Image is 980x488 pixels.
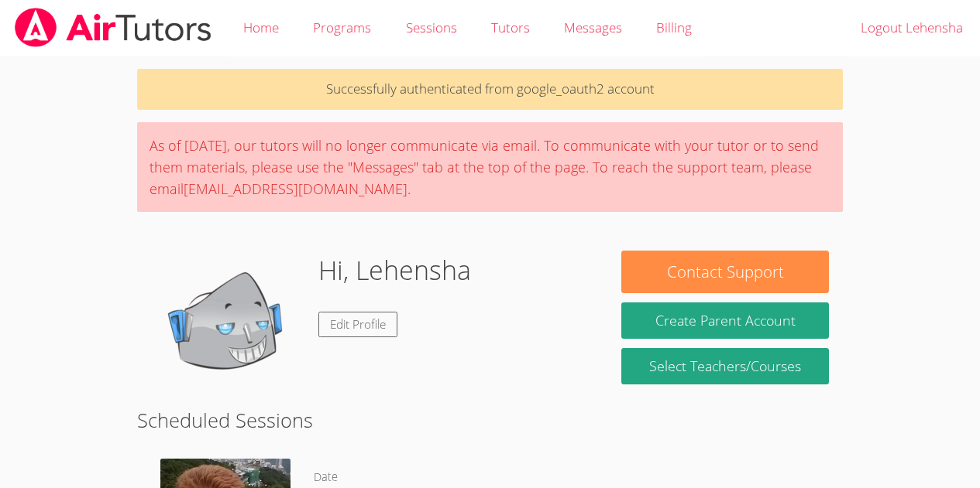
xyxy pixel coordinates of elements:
[621,348,828,384] a: Select Teachers/Courses
[564,19,622,36] span: Messages
[137,122,843,212] div: As of [DATE], our tutors will no longer communicate via email. To communicate with your tutor or ...
[314,468,338,487] dt: Date
[137,405,843,435] h2: Scheduled Sessions
[137,69,843,110] p: Successfully authenticated from google_oauth2 account
[13,8,213,47] img: airtutors_banner-c4298cdbf04f3fff15de1276eac7730deb9818008684d7c2e4769d2f7ddbe033.png
[318,251,471,290] h1: Hi, Lehensha
[621,302,828,339] button: Create Parent Account
[621,251,828,293] button: Contact Support
[151,251,306,405] img: default.png
[318,312,397,337] a: Edit Profile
